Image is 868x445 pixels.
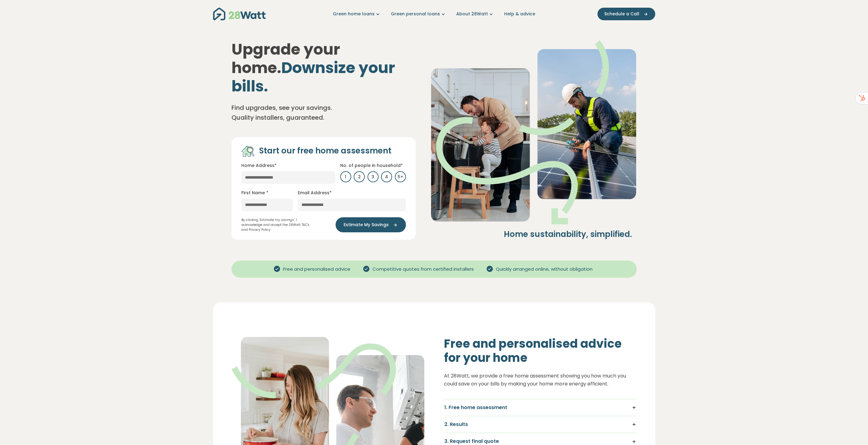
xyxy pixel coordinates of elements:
[504,11,535,17] a: Help & advice
[456,11,494,17] a: About 28Watt
[604,11,639,17] span: Schedule a Call
[241,218,316,232] p: By clicking ‘Estimate my savings’, I acknowledge and accept the 28Watt T&C's and Privacy Policy.
[395,171,406,182] label: 5+
[391,11,446,17] a: Green personal loans
[444,421,636,428] h5: 2. Results
[213,8,266,20] img: 28Watt
[344,222,389,228] span: Estimate My Savings
[381,171,392,182] label: 4
[430,229,632,240] h4: Home sustainability, simplified.
[213,6,655,22] nav: Main navigation
[597,8,655,20] button: Schedule a Call
[444,404,636,411] h5: 1. Free home assessment
[354,171,365,182] label: 2
[232,40,416,95] h1: Upgrade your home.
[340,171,351,182] label: 1
[340,162,403,169] label: No. of people in household*
[444,438,636,445] h5: 3. Request final quote
[241,162,277,169] label: Home Address*
[281,266,353,273] span: Free and personalised advice
[336,217,406,232] button: Estimate My Savings
[370,266,476,273] span: Competitive quotes from certified installers
[444,337,637,365] h2: Free and personalised advice for your home
[368,171,379,182] label: 3
[298,190,332,196] label: Email Address*
[444,372,637,388] p: At 28Watt, we provide a free home assessment showing you how much you could save on your bills by...
[232,57,395,97] span: Downsize your bills.
[232,103,354,122] p: Find upgrades, see your savings. Quality installers, guaranteed.
[333,11,381,17] a: Green home loans
[493,266,595,273] span: Quickly arranged online, without obligation
[241,190,268,196] label: First Name *
[259,146,391,156] h4: Start our free home assessment
[837,416,868,445] iframe: Chat Widget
